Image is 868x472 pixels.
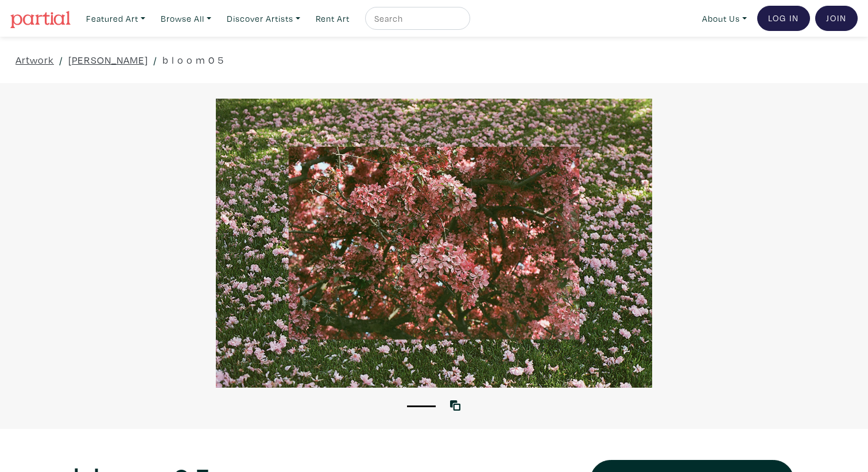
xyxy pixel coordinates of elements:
button: 1 of 1 [407,405,436,407]
span: / [59,52,63,68]
a: Featured Art [81,7,150,30]
a: [PERSON_NAME] [68,52,148,68]
span: / [153,52,157,68]
a: Join [815,6,858,31]
a: Discover Artists [222,7,305,30]
a: Rent Art [311,7,355,30]
a: About Us [697,7,752,30]
input: Search [373,11,459,26]
a: Log In [757,6,810,31]
a: b l o o m 0 5 [162,52,224,68]
a: Browse All [156,7,216,30]
a: Artwork [15,52,54,68]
